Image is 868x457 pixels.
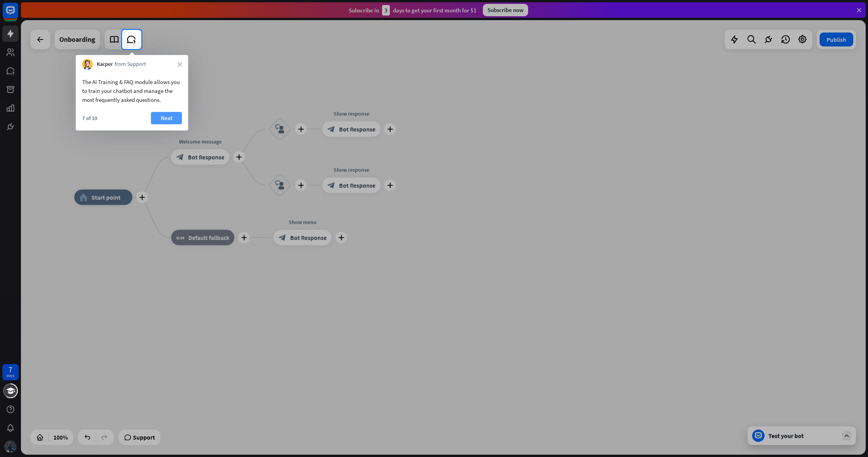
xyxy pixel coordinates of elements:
[97,60,113,68] span: Kacper
[82,115,97,122] div: 7 of 10
[151,112,182,124] button: Next
[6,3,29,26] button: Open LiveChat chat widget
[82,77,182,104] div: The AI Training & FAQ module allows you to train your chatbot and manage the most frequently aske...
[115,60,146,68] span: from Support
[177,62,182,67] i: close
